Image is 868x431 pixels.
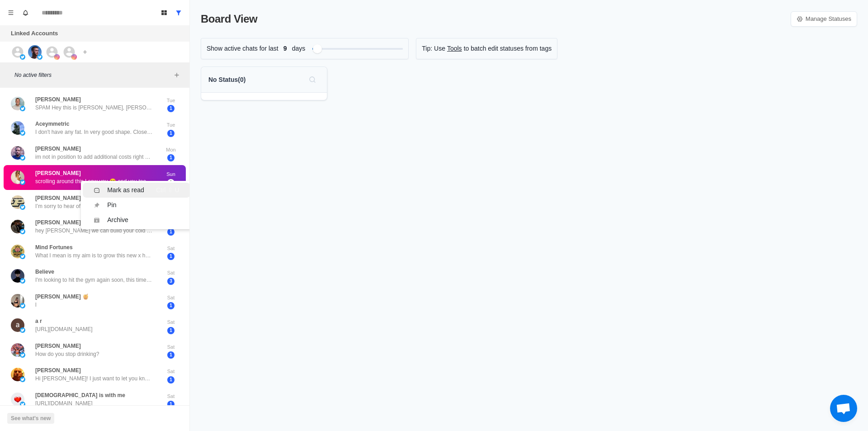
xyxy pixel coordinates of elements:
[35,120,69,128] p: Aceymmetric
[11,146,24,160] img: picture
[14,71,171,79] p: No active filters
[35,95,81,104] p: [PERSON_NAME]
[167,130,175,137] span: 1
[37,54,42,60] img: picture
[35,243,73,251] p: Mind Fortunes
[156,215,179,225] div: Ctrl ⇧ A
[20,303,25,308] img: picture
[35,301,37,309] p: l
[11,393,24,406] img: picture
[20,54,25,60] img: picture
[80,47,90,57] button: Add account
[11,171,24,184] img: picture
[167,401,175,408] span: 1
[71,54,77,60] img: picture
[20,327,25,333] img: picture
[160,343,182,351] p: Sat
[107,215,128,225] div: Archive
[35,374,153,383] p: Hi [PERSON_NAME]! I just want to let you know that I am down to 235 pounds on the plan thus far i...
[35,169,81,177] p: [PERSON_NAME]
[35,227,153,235] p: hey [PERSON_NAME] we can build your cold email system for free, sending 5,000 emails a day all yo...
[167,228,175,236] span: 1
[305,72,320,87] button: Search
[81,181,192,229] ul: Menu
[11,29,58,38] p: Linked Accounts
[157,5,171,20] button: Board View
[35,350,99,358] p: How do you stop drinking?
[35,218,81,227] p: [PERSON_NAME]
[35,276,153,284] p: I'm looking to hit the gym again soon, this time I'd prefer not to stop... but I'll be hybrid to ...
[4,5,18,20] button: Menu
[207,44,278,53] p: Show active chats for last
[11,343,24,357] img: picture
[167,376,175,384] span: 1
[160,245,182,252] p: Sat
[20,229,25,234] img: picture
[20,377,25,382] img: picture
[167,105,175,112] span: 1
[20,106,25,111] img: picture
[160,146,182,154] p: Mon
[11,318,24,332] img: picture
[35,293,89,301] p: [PERSON_NAME] 🍯
[160,368,182,375] p: Sat
[11,97,24,110] img: picture
[20,204,25,210] img: picture
[830,395,857,422] div: Open chat
[171,5,186,20] button: Show all conversations
[156,200,179,210] div: Ctrl ⇧ P
[35,177,153,185] p: scrolling around this I saw you 😊 and you took my liking 😘 i'd love to speak with you on my other...
[208,75,245,85] p: No Status ( 0 )
[313,44,322,53] div: Filter by activity days
[167,278,175,285] span: 3
[167,351,175,359] span: 1
[11,269,24,283] img: picture
[20,402,25,407] img: picture
[35,391,125,399] p: [DEMOGRAPHIC_DATA] is with me
[20,155,25,161] img: picture
[278,44,292,53] span: 9
[35,317,42,325] p: a r
[447,44,462,53] a: Tools
[20,352,25,358] img: picture
[160,97,182,104] p: Tue
[35,342,81,350] p: [PERSON_NAME]
[35,366,81,374] p: [PERSON_NAME]
[18,5,33,20] button: Notifications
[11,195,24,209] img: picture
[11,121,24,135] img: picture
[35,104,153,112] p: SPAM Hey this is [PERSON_NAME], [PERSON_NAME] Personal Assistant! [PERSON_NAME] longer responds t...
[35,399,93,407] p: [URL][DOMAIN_NAME]
[35,145,81,153] p: [PERSON_NAME]
[35,128,153,136] p: I don't have any fat. In very good shape. Close to athlete level. Thanks though.
[160,269,182,277] p: Sat
[791,11,857,27] a: Manage Statuses
[201,11,257,27] p: Board View
[292,44,306,53] p: days
[160,171,182,178] p: Sun
[7,413,54,424] button: See what's new
[156,185,179,195] div: Ctrl ⇧ U
[20,278,25,284] img: picture
[20,180,25,185] img: picture
[464,44,552,53] p: to batch edit statuses from tags
[35,202,153,210] p: I’m sorry to hear of his passing, I’m dealing with the loss of my mom on 9-15. It’s just not a go...
[167,179,175,186] span: 1
[11,294,24,308] img: picture
[171,70,182,81] button: Add filters
[160,121,182,129] p: Tue
[35,194,81,202] p: [PERSON_NAME]
[107,185,144,195] div: Mark as read
[11,245,24,258] img: picture
[160,393,182,400] p: Sat
[35,268,54,276] p: Believe
[167,327,175,334] span: 1
[28,45,42,59] img: picture
[54,54,60,60] img: picture
[167,154,175,161] span: 1
[20,130,25,136] img: picture
[20,254,25,259] img: picture
[167,253,175,260] span: 1
[11,220,24,233] img: picture
[35,153,153,161] p: im not in position to add additional costs right now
